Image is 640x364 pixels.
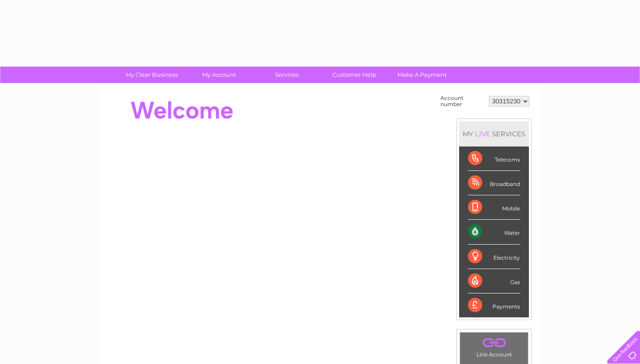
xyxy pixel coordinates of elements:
[438,93,487,110] td: Account number
[460,332,528,360] td: Link Account
[468,195,520,220] div: Mobile
[468,269,520,293] div: Gas
[468,245,520,269] div: Electricity
[468,293,520,317] div: Payments
[462,335,526,350] a: .
[318,67,391,83] a: Customer Help
[468,220,520,244] div: Water
[250,67,324,83] a: Services
[385,67,459,83] a: Make A Payment
[459,121,529,146] div: MY SERVICES
[468,171,520,195] div: Broadband
[473,130,492,138] div: LIVE
[115,67,188,83] a: My Clear Business
[468,146,520,171] div: Telecoms
[183,67,256,83] a: My Account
